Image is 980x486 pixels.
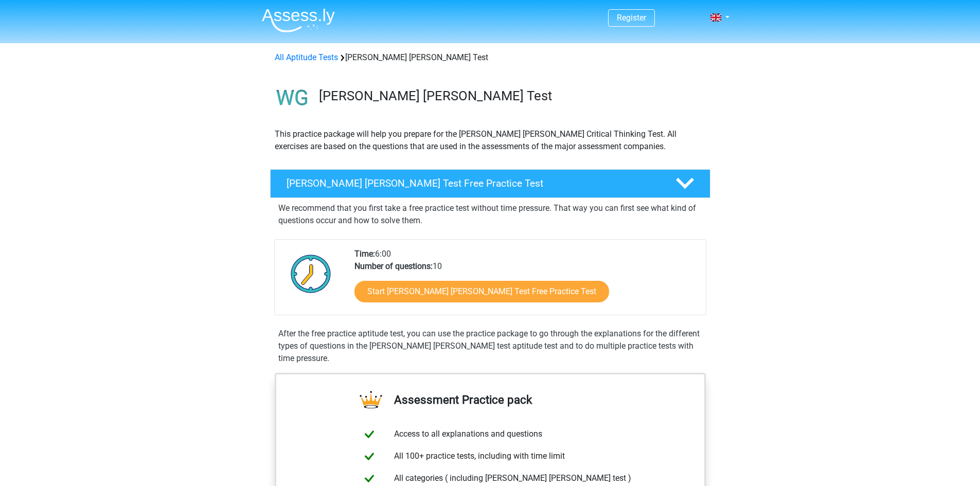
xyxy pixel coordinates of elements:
[271,76,314,120] img: watson glaser test
[262,8,335,32] img: Assessly
[271,51,710,64] div: [PERSON_NAME] [PERSON_NAME] Test
[617,13,646,23] a: Register
[354,281,609,302] a: Start [PERSON_NAME] [PERSON_NAME] Test Free Practice Test
[285,248,337,299] img: Clock
[319,88,702,104] h3: [PERSON_NAME] [PERSON_NAME] Test
[354,261,433,271] b: Number of questions:
[347,248,705,315] div: 6:00 10
[278,202,702,227] p: We recommend that you first take a free practice test without time pressure. That way you can fir...
[274,328,706,365] div: After the free practice aptitude test, you can use the practice package to go through the explana...
[354,249,375,259] b: Time:
[275,128,706,153] p: This practice package will help you prepare for the [PERSON_NAME] [PERSON_NAME] Critical Thinking...
[266,169,715,198] a: [PERSON_NAME] [PERSON_NAME] Test Free Practice Test
[275,52,338,62] a: All Aptitude Tests
[287,177,659,189] h4: [PERSON_NAME] [PERSON_NAME] Test Free Practice Test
